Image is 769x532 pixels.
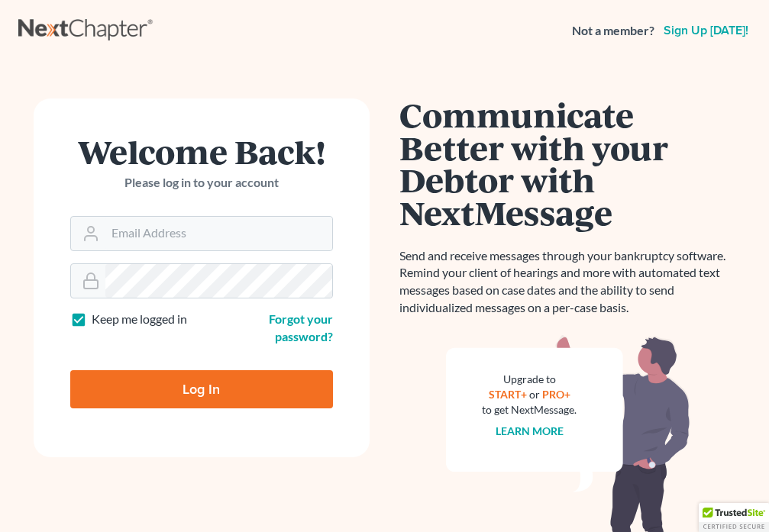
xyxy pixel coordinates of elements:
[269,311,333,343] a: Forgot your password?
[400,98,736,229] h1: Communicate Better with your Debtor with NextMessage
[661,24,751,37] a: Sign up [DATE]!
[529,388,540,401] span: or
[92,311,187,328] label: Keep me logged in
[489,388,527,401] a: START+
[70,135,333,168] h1: Welcome Back!
[483,372,577,387] div: Upgrade to
[542,388,570,401] a: PRO+
[572,22,654,40] strong: Not a member?
[483,402,577,418] div: to get NextMessage.
[496,424,564,437] a: Learn more
[105,217,332,250] input: Email Address
[400,247,736,317] p: Send and receive messages through your bankruptcy software. Remind your client of hearings and mo...
[70,174,333,192] p: Please log in to your account
[699,503,769,532] div: TrustedSite Certified
[70,370,333,408] input: Log In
